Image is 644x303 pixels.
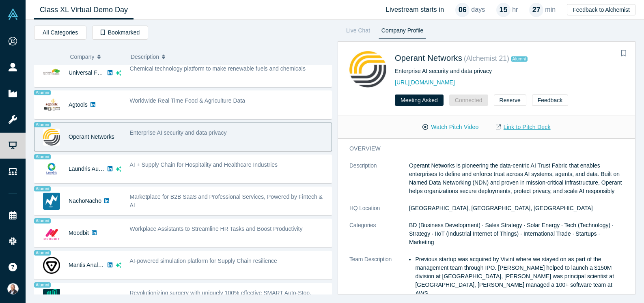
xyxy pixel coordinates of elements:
p: min [545,5,556,15]
a: Meeting Asked [395,95,444,106]
img: NachoNacho's Logo [43,193,60,210]
span: Alumni [34,250,51,256]
small: ( Alchemist 21 ) [464,54,509,62]
a: Mantis Analytics [69,262,109,268]
img: Agtools's Logo [43,97,60,114]
img: Moodbit's Logo [43,225,60,242]
span: Worldwide Real Time Food & Agriculture Data [130,97,246,104]
span: Revolutionizing surgery with uniquely 100% effective SMART Auto-Stop. [130,290,311,296]
span: Alumni [34,90,51,95]
button: Watch Pitch Video [414,120,487,134]
img: Mantis Analytics's Logo [43,257,60,274]
a: [PERSON_NAME] Surgical [69,294,138,300]
span: Alumni [34,186,51,191]
button: Connected [449,95,488,106]
span: Enterprise AI security and data privacy [130,129,227,136]
button: Reserve [494,95,526,106]
span: Chemical technology platform to make renewable fuels and chemicals [130,65,306,72]
button: Feedback to Alchemist [567,4,635,15]
a: Operant Networks [395,54,462,62]
img: Keith Rose's Account [7,283,19,294]
button: All Categories [34,26,86,40]
svg: dsa ai sparkles [116,70,121,76]
button: Bookmarked [92,26,148,40]
a: Link to Pitch Deck [487,120,559,134]
a: Universal Fuel Technologies [69,69,140,76]
span: Alumni [34,154,51,159]
img: Universal Fuel Technologies's Logo [43,64,60,82]
span: Description [131,48,159,65]
a: Laundris Autonomous Inventory Management [69,165,183,172]
a: NachoNacho [69,198,101,204]
span: Marketplace for B2B SaaS and Professional Services, Powered by Fintech & AI [130,193,323,208]
p: Operant Networks is pioneering the data-centric AI Trust Fabric that enables enterprises to defin... [409,161,624,196]
span: AI-powered simulation platform for Supply Chain resilience [130,258,277,264]
div: 15 [496,3,510,17]
span: AI + Supply Chain for Hospitality and Healthcare Industries [130,161,278,168]
h3: overview [349,144,612,153]
img: Operant Networks's Logo [349,51,386,88]
span: BD (Business Development) · Sales Strategy · Solar Energy · Tech (Technology) · Strategy · IIoT (... [409,222,614,245]
a: Company Profile [379,26,426,39]
dt: HQ Location [349,204,409,221]
span: Alumni [34,218,51,223]
span: Company [70,48,95,65]
h4: Livestream starts in [386,6,444,13]
span: Alumni [34,122,51,127]
div: 27 [529,3,543,17]
a: [URL][DOMAIN_NAME] [395,79,455,86]
img: Alchemist Vault Logo [7,9,19,20]
div: 06 [455,3,470,17]
button: Description [131,48,326,65]
a: Operant Networks [69,133,114,140]
dd: [GEOGRAPHIC_DATA], [GEOGRAPHIC_DATA], [GEOGRAPHIC_DATA] [409,204,624,213]
span: Alumni [511,56,528,62]
a: Live Chat [343,26,373,39]
svg: dsa ai sparkles [116,166,121,172]
img: Laundris Autonomous Inventory Management's Logo [43,161,60,178]
a: Moodbit [69,230,89,236]
div: Enterprise AI security and data privacy [395,67,624,75]
a: Class XL Virtual Demo Day [34,0,134,19]
p: days [471,5,485,15]
button: Company [70,48,123,65]
dt: Categories [349,221,409,255]
svg: dsa ai sparkles [116,262,121,268]
button: Bookmark [618,48,629,59]
span: Alumni [34,282,51,288]
dt: Description [349,161,409,204]
button: Feedback [532,95,568,106]
li: Previous startup was acquired by Vivint where we stayed on as part of the management team through... [415,255,624,298]
img: Operant Networks's Logo [43,129,60,146]
a: Agtools [69,101,88,108]
span: Workplace Assistants to Streamline HR Tasks and Boost Productivity [130,226,303,232]
p: hr [512,5,518,15]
